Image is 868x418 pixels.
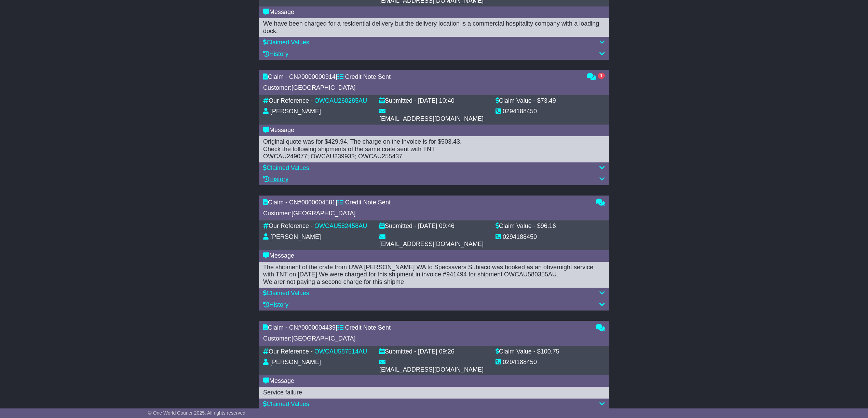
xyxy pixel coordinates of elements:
a: 1 [587,74,605,81]
div: History [263,301,605,309]
div: Claim - CN# | [263,199,589,206]
div: Claimed Values [263,164,605,172]
a: OWCAU260285AU [314,97,367,104]
div: Original quote was for $429.94. The charge on the invoice is for $503.43. Check the following shi... [263,138,605,160]
div: Submitted - [379,97,416,105]
div: Claim - CN# | [263,324,589,332]
div: [EMAIL_ADDRESS][DOMAIN_NAME] [379,366,484,374]
div: [DATE] 10:40 [418,97,455,105]
div: Our Reference - [263,348,313,356]
span: 0000000914 [301,73,336,80]
div: Our Reference - [263,97,313,105]
div: Customer: [263,335,589,343]
span: Credit Note Sent [345,199,391,206]
div: [EMAIL_ADDRESS][DOMAIN_NAME] [379,241,484,248]
div: We have been charged for a residential delivery but the delivery location is a commercial hospita... [263,20,605,35]
span: 1 [598,73,605,79]
a: Claimed Values [263,290,309,297]
a: OWCAU587514AU [314,348,367,355]
div: Message [263,127,605,134]
a: History [263,51,288,57]
div: History [263,51,605,58]
div: The shipment of the crate from UWA [PERSON_NAME] WA to Specsavers Subiaco was booked as an obvern... [263,264,605,286]
div: [PERSON_NAME] [270,359,321,366]
span: Credit Note Sent [345,324,391,331]
div: Our Reference - [263,222,313,230]
div: Submitted - [379,348,416,356]
span: [GEOGRAPHIC_DATA] [291,210,355,217]
a: Claimed Values [263,39,309,46]
a: OWCAU582458AU [314,222,367,229]
div: Claim Value - [496,222,535,230]
span: [GEOGRAPHIC_DATA] [291,84,355,91]
span: 0000004581 [301,199,336,206]
div: [PERSON_NAME] [270,233,321,241]
div: Claimed Values [263,39,605,46]
span: [GEOGRAPHIC_DATA] [291,335,355,342]
a: History [263,301,288,308]
div: Claim - CN# | [263,73,580,81]
div: History [263,176,605,183]
a: History [263,176,288,183]
div: $96.16 [537,222,556,230]
div: Message [263,252,605,260]
div: Service failure [263,389,605,397]
div: 0294188450 [503,359,537,366]
div: Claim Value - [496,97,535,105]
span: 0000004439 [301,324,336,331]
div: 0294188450 [503,108,537,115]
div: [PERSON_NAME] [270,108,321,115]
div: [DATE] 09:46 [418,222,455,230]
div: Submitted - [379,222,416,230]
span: © One World Courier 2025. All rights reserved. [148,410,247,416]
a: Claimed Values [263,164,309,171]
div: Customer: [263,210,589,217]
div: $100.75 [537,348,559,356]
div: Message [263,377,605,385]
div: Claimed Values [263,401,605,408]
span: Credit Note Sent [345,73,391,80]
div: $73.49 [537,97,556,105]
div: Customer: [263,84,580,92]
div: Message [263,9,605,16]
div: [EMAIL_ADDRESS][DOMAIN_NAME] [379,115,484,123]
div: Claim Value - [496,348,535,356]
a: Claimed Values [263,401,309,407]
div: [DATE] 09:26 [418,348,455,356]
div: 0294188450 [503,233,537,241]
div: Claimed Values [263,290,605,297]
